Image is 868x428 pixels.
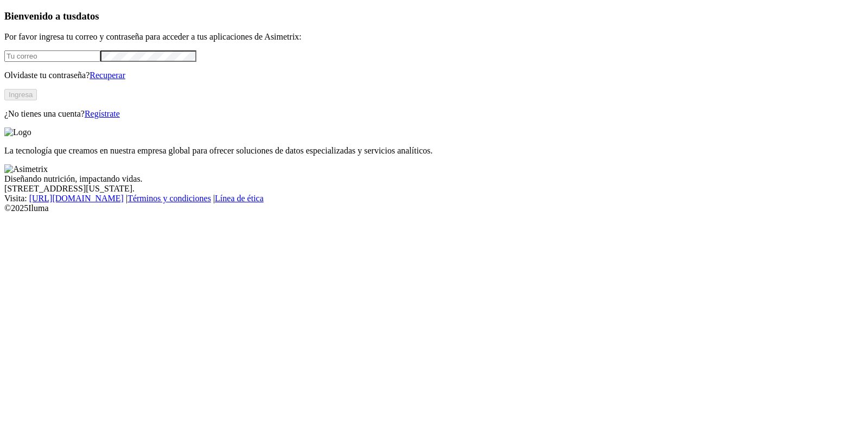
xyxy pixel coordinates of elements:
h3: Bienvenido a tus [4,10,864,22]
div: Visita : | | [4,194,864,203]
a: Línea de ética [215,194,264,203]
div: © 2025 Iluma [4,203,864,213]
input: Tu correo [4,50,100,62]
p: La tecnología que creamos en nuestra empresa global para ofrecer soluciones de datos especializad... [4,146,864,156]
a: Regístrate [85,109,120,118]
a: Recuperar [90,71,125,80]
div: Diseñando nutrición, impactando vidas. [4,174,864,184]
button: Ingresa [4,89,37,100]
img: Asimetrix [4,164,48,174]
p: Por favor ingresa tu correo y contraseña para acceder a tus aplicaciones de Asimetrix: [4,32,864,42]
img: Logo [4,127,31,137]
a: Términos y condiciones [127,194,211,203]
p: Olvidaste tu contraseña? [4,71,864,80]
p: ¿No tienes una cuenta? [4,109,864,119]
a: [URL][DOMAIN_NAME] [29,194,124,203]
span: datos [76,10,99,22]
div: [STREET_ADDRESS][US_STATE]. [4,184,864,194]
